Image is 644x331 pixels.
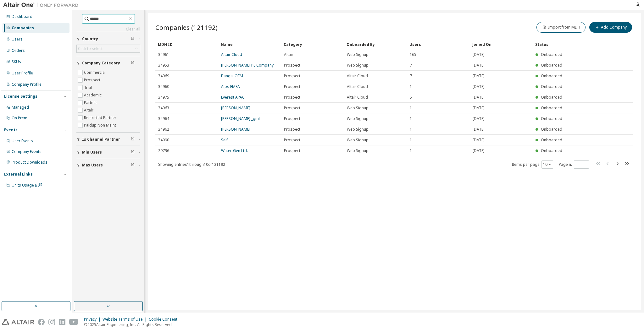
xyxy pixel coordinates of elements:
[221,84,240,89] a: Alps EMEA
[472,39,530,49] div: Joined On
[410,148,412,153] span: 1
[347,116,369,121] span: Web Signup
[284,95,300,100] span: Prospect
[158,73,169,79] span: 34969
[284,63,300,68] span: Prospect
[541,137,562,143] span: Onboarded
[84,114,118,122] label: Restricted Partner
[84,69,107,76] label: Commercial
[12,71,33,76] div: User Profile
[541,62,562,68] span: Onboarded
[512,160,553,169] span: Items per page
[59,319,65,325] img: linkedin.svg
[158,106,169,111] span: 34963
[221,116,260,121] a: [PERSON_NAME] _gml
[473,116,485,121] span: [DATE]
[347,73,368,79] span: Altair Cloud
[347,148,369,153] span: Web Signup
[158,127,169,132] span: 34962
[543,162,552,167] button: 10
[541,148,562,153] span: Onboarded
[12,149,42,154] div: Company Events
[3,2,82,8] img: Altair One
[76,27,140,32] a: Clear all
[473,52,485,57] span: [DATE]
[12,138,33,144] div: User Events
[84,99,98,106] label: Partner
[76,158,140,172] button: Max Users
[347,52,369,57] span: Web Signup
[12,59,21,64] div: SKUs
[103,317,149,322] div: Website Terms of Use
[12,116,27,121] div: On Prem
[473,148,485,153] span: [DATE]
[38,319,45,325] img: facebook.svg
[347,84,368,89] span: Altair Cloud
[473,95,485,100] span: [DATE]
[473,84,485,89] span: [DATE]
[347,95,368,100] span: Altair Cloud
[76,133,140,146] button: Is Channel Partner
[12,105,29,110] div: Managed
[84,91,103,99] label: Academic
[473,127,485,132] span: [DATE]
[82,150,102,155] span: Min Users
[2,319,34,325] img: altair_logo.svg
[84,76,102,84] label: Prospect
[473,138,485,143] span: [DATE]
[82,163,103,168] span: Max Users
[78,46,103,51] div: Click to select
[158,148,169,153] span: 29796
[347,63,369,68] span: Web Signup
[284,138,300,143] span: Prospect
[158,95,169,100] span: 34975
[410,138,412,143] span: 1
[77,45,140,52] div: Click to select
[541,116,562,121] span: Onboarded
[284,106,300,111] span: Prospect
[221,105,250,111] a: [PERSON_NAME]
[131,163,135,168] span: Clear filter
[158,162,225,167] span: Showing entries 1 through 10 of 121192
[84,106,95,114] label: Altair
[410,95,412,100] span: 5
[284,127,300,132] span: Prospect
[347,138,369,143] span: Web Signup
[12,82,42,87] div: Company Profile
[541,73,562,79] span: Onboarded
[347,39,404,49] div: Onboarded By
[12,14,32,19] div: Dashboard
[4,128,18,133] div: Events
[284,148,300,153] span: Prospect
[131,150,135,155] span: Clear filter
[541,105,562,111] span: Onboarded
[155,23,218,32] span: Companies (121192)
[541,127,562,132] span: Onboarded
[12,25,34,30] div: Companies
[410,106,412,111] span: 1
[410,63,412,68] span: 7
[76,145,140,159] button: Min Users
[410,84,412,89] span: 1
[221,62,274,68] a: [PERSON_NAME] PE Company
[221,39,279,49] div: Name
[12,48,25,53] div: Orders
[284,84,300,89] span: Prospect
[158,138,169,143] span: 34990
[221,52,242,57] a: Altair Cloud
[541,95,562,100] span: Onboarded
[410,127,412,132] span: 1
[410,73,412,79] span: 7
[221,95,245,100] a: Everest APAC
[12,182,42,188] span: Units Usage BI
[347,127,369,132] span: Web Signup
[158,39,216,49] div: MDH ID
[409,39,467,49] div: Users
[131,36,135,41] span: Clear filter
[149,317,181,322] div: Cookie Consent
[473,73,485,79] span: [DATE]
[76,56,140,70] button: Company Category
[473,106,485,111] span: [DATE]
[82,137,120,142] span: Is Channel Partner
[221,73,243,79] a: Bangal OEM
